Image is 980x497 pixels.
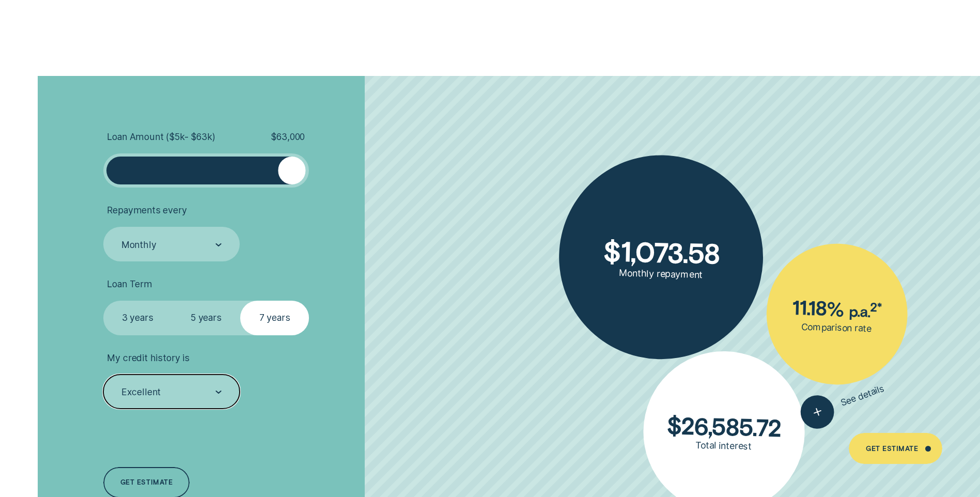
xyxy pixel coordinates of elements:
[121,386,161,398] div: Excellent
[240,301,309,335] label: 7 years
[796,372,890,434] button: See details
[107,278,152,290] span: Loan Term
[107,352,189,364] span: My credit history is
[121,239,157,251] div: Monthly
[839,383,886,409] span: See details
[103,301,172,335] label: 3 years
[172,301,240,335] label: 5 years
[107,205,186,216] span: Repayments every
[849,433,942,464] a: Get Estimate
[271,131,305,143] span: $ 63,000
[107,131,215,143] span: Loan Amount ( $5k - $63k )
